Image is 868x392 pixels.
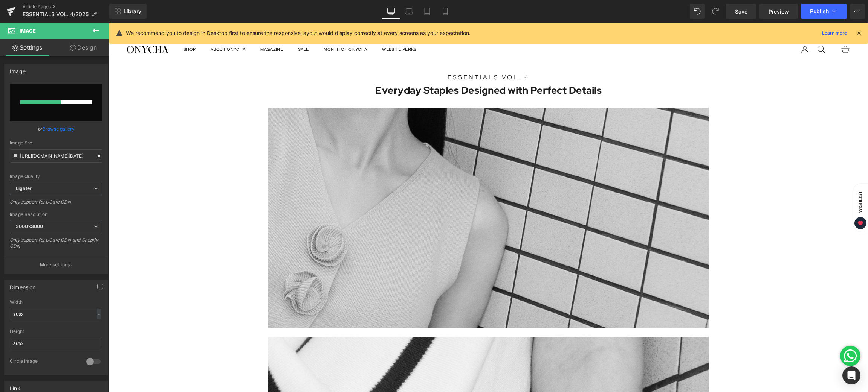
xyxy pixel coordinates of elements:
button: Redo [708,4,723,19]
span: Publish [810,8,829,14]
div: or [10,125,102,133]
a: New Library [109,4,147,19]
p: More settings [40,261,70,268]
button: More settings [5,256,108,273]
div: Width [10,299,102,305]
div: Image Quality [10,174,102,179]
h1: Everyday Staples Designed with Perfect Details [159,60,600,76]
nav: Secondary navigation [691,22,741,31]
h1: ESSENTIALS VOL. 4 [159,50,600,60]
b: Lighter [16,185,32,191]
input: auto [10,308,102,320]
div: - [97,309,101,319]
div: Image [10,64,26,74]
a: Design [56,39,111,56]
div: Only support for UCare CDN and Shopify CDN [10,237,102,254]
a: Tablet [418,4,436,19]
summary: Magazine [151,23,174,30]
b: 3000x3000 [16,223,43,229]
nav: Primary navigation [75,23,676,30]
div: Dimension [10,280,36,290]
span: ESSENTIALS VOL. 4/2025 [23,11,89,17]
button: Undo [690,4,705,19]
a: Desktop [382,4,400,19]
p: We recommend you to design in Desktop first to ensure the responsive layout would display correct... [126,29,471,37]
a: Laptop [400,4,418,19]
input: Link [10,149,102,163]
div: Circle Image [10,358,79,366]
div: Link [10,381,20,392]
span: Save [735,8,747,15]
span: Preview [769,8,789,15]
a: Month of Onycha [215,23,258,30]
button: Publish [801,4,847,19]
div: Image Src [10,140,102,146]
div: Image Resolution [10,212,102,217]
a: Learn more [819,29,850,38]
span: Library [124,8,141,15]
summary: About Onycha [102,23,136,30]
a: Browse gallery [43,122,75,135]
span: Image [20,28,36,34]
a: SALE [189,23,200,30]
a: Article Pages [23,4,109,10]
div: Open Intercom Messenger [842,366,860,384]
p: FREE SHIPPING ALL OVER [GEOGRAPHIC_DATA] [328,4,431,11]
button: More [850,4,865,19]
input: auto [10,337,102,349]
a: Website Perks [273,23,307,30]
a: Mobile [436,4,454,19]
div: Height [10,329,102,334]
summary: Shop [75,23,87,30]
a: Preview [759,4,798,19]
div: Only support for UCare CDN [10,199,102,210]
